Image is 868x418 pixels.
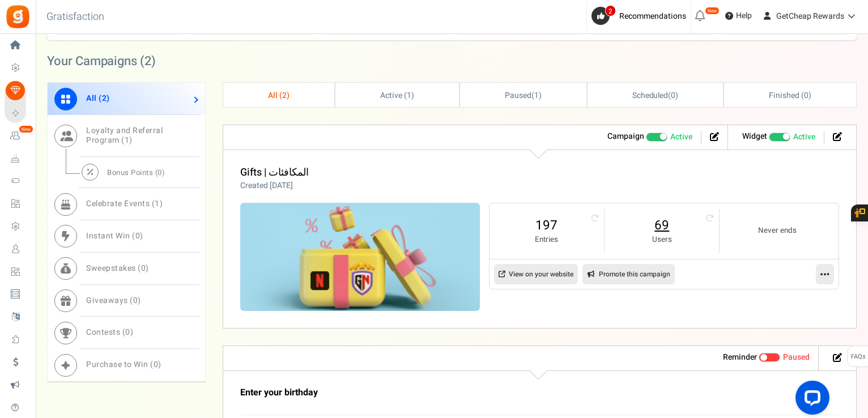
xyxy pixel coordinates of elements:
span: 2 [144,52,151,70]
a: New [5,126,31,146]
strong: Reminder [723,351,757,363]
span: 0 [135,230,141,242]
a: 197 [501,216,593,234]
span: Contests ( ) [86,326,133,338]
a: 2 Recommendations [592,7,691,25]
small: Entries [501,234,593,245]
span: Celebrate Events ( ) [86,198,163,210]
small: Never ends [731,225,823,236]
h3: Enter your birthday [240,388,720,398]
span: Finished ( ) [769,89,811,101]
a: Promote this campaign [582,264,675,284]
span: Active [670,131,692,143]
em: New [705,7,720,15]
span: FAQs [850,346,866,368]
span: GetCheap Rewards [776,10,844,22]
a: Gifts | المكافئات [240,165,309,180]
span: All ( ) [268,89,290,101]
span: Paused [505,89,531,101]
span: 1 [407,89,411,101]
span: 0 [804,89,809,101]
small: Users [616,234,708,245]
span: 2 [282,89,287,101]
span: 2 [102,92,107,104]
img: Gratisfaction [5,4,31,29]
span: Help [733,10,752,22]
span: ( ) [632,89,678,101]
strong: Campaign [607,130,644,142]
span: Paused [783,351,810,363]
span: 0 [671,89,675,101]
span: 0 [133,295,138,306]
span: All ( ) [86,92,110,104]
span: Loyalty and Referral Program ( ) [86,125,163,146]
span: Recommendations [619,10,686,22]
em: New [19,125,33,133]
h3: Gratisfaction [34,6,117,28]
span: ( ) [505,89,542,101]
a: View on your website [494,264,578,284]
span: 1 [534,89,539,101]
h2: Your Campaigns ( ) [47,56,156,67]
span: 2 [605,5,616,16]
li: Widget activated [734,131,824,144]
span: Sweepstakes ( ) [86,262,149,274]
a: 69 [616,216,708,234]
span: Giveaways ( ) [86,295,141,306]
a: Help [721,7,756,25]
span: Active [793,131,815,143]
span: 0 [125,326,130,338]
span: 0 [158,167,162,178]
strong: Widget [742,130,767,142]
span: 0 [141,262,146,274]
span: 1 [155,198,160,210]
span: Instant Win ( ) [86,230,143,242]
span: 1 [125,134,130,146]
span: Scheduled [632,89,669,101]
span: Bonus Points ( ) [107,167,165,178]
span: Purchase to Win ( ) [86,359,161,370]
span: Active ( ) [380,89,414,101]
span: 0 [154,359,159,370]
p: Created [DATE] [240,180,309,191]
